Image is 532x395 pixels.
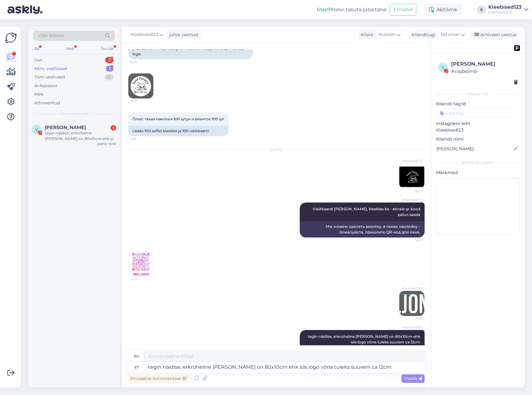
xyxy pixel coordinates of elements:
[34,57,42,63] div: Uus
[34,74,65,80] div: Tiimi vestlused
[5,32,17,44] img: Askly Logo
[514,45,520,51] img: pd
[436,136,520,142] p: Kliendi nimi
[379,31,396,38] span: Russian
[34,83,57,89] div: AI Assistent
[471,31,519,39] div: Arhiveeri vestlus
[34,100,60,106] div: Arhiveeritud
[105,74,114,80] div: 0
[317,6,387,13] div: Proovi tasuta juba täna:
[390,4,416,16] button: Emailid
[130,277,154,282] span: 16:30
[399,158,422,163] span: Kleebised123
[135,362,139,372] div: et
[132,117,224,121] span: Плюс таких наклеек 100 штук и визиток 100 шт
[358,32,373,38] div: Klient
[128,73,153,98] img: Attachment
[399,238,423,242] span: 16:28
[111,125,116,131] div: 1
[167,32,199,38] div: juhib vestlust
[128,374,189,383] div: Privaatne kommentaar
[128,147,425,152] div: [DATE]
[300,221,425,237] div: Мы можем сделать визитку, а также наклейку - пожалуйста, пришлите QR-код для окна.
[436,127,520,133] p: Kleebised123
[45,125,86,130] span: Valeria
[436,169,520,176] p: Märkmed
[488,5,521,10] div: Kleebised123
[130,99,154,103] span: 16:30
[34,66,67,72] div: Minu vestlused
[477,5,486,14] div: K
[488,5,528,15] a: Kleebised123Kleebised123
[436,145,512,152] input: Lisa nimi
[134,351,139,362] div: ru
[404,376,422,381] span: Saada
[34,91,43,97] div: Kõik
[399,316,422,321] span: 16:39
[131,31,158,38] span: Kleebised123
[35,127,38,132] span: V
[399,291,424,316] img: Attachment
[39,32,64,39] span: Otsi kliente
[399,286,422,291] span: Kleebised123
[399,197,423,202] span: Kleebised123
[128,252,153,277] img: Attachment
[436,101,520,107] p: Kliendi tag'id
[399,163,424,188] img: Attachment
[105,57,114,63] div: 2
[436,108,520,118] input: Lisa tag
[451,68,518,75] div: # vzpba5mb
[436,91,520,97] div: Kliendi info
[45,130,116,142] div: tegin näidise, erkroheline [PERSON_NAME] on 80x10cm ehk siis logo võrra tuleks suurem ca 12cm
[313,207,421,217] span: Visiitkaardi [PERSON_NAME], kleebise ka - aknale qr kood palun saada
[33,45,40,53] div: All
[441,65,444,70] span: v
[65,45,76,53] div: Web
[488,10,521,15] div: Kleebised123
[128,126,229,136] div: Lisaks 100 sellist kleebist ja 100 visiitkaarti
[60,111,88,117] span: Minu vestlused
[441,31,460,38] span: Estonian
[100,45,115,53] div: Socials
[436,120,520,127] p: Instagrami leht
[308,334,421,344] span: tegin näidise, erkroheline [PERSON_NAME] on 80x10cm ehk siis logo võrra tuleks suurem ca 12cm
[451,60,518,68] div: [PERSON_NAME]
[317,7,329,12] b: Uus!
[130,60,153,64] span: 16:30
[424,4,462,15] div: Aktiivne
[399,325,423,330] span: Kleebised123
[97,142,116,146] div: [DATE] 16:30
[106,66,114,72] div: 1
[130,137,153,141] span: 16:31
[399,189,422,193] span: 16:27
[436,160,520,166] div: [PERSON_NAME]
[409,32,436,38] div: Klienditugi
